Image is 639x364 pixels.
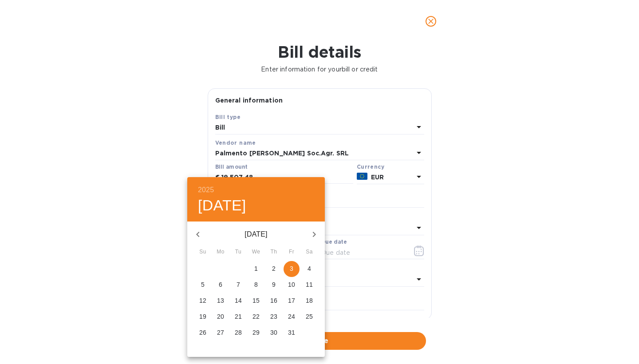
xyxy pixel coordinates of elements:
p: 20 [217,312,224,321]
p: 7 [237,280,240,289]
span: Fr [284,248,300,257]
p: 24 [288,312,295,321]
button: 9 [266,277,282,293]
p: [DATE] [209,229,304,240]
p: 28 [235,328,242,337]
p: 19 [199,312,206,321]
button: 8 [248,277,264,293]
p: 31 [288,328,295,337]
button: 22 [248,309,264,325]
p: 11 [306,280,313,289]
p: 26 [199,328,206,337]
button: 15 [248,293,264,309]
button: 3 [284,261,300,277]
button: 26 [195,325,211,341]
p: 10 [288,280,295,289]
p: 2 [272,264,276,273]
span: Sa [301,248,317,257]
p: 21 [235,312,242,321]
p: 27 [217,328,224,337]
button: 31 [284,325,300,341]
p: 30 [270,328,277,337]
p: 3 [290,264,293,273]
p: 8 [254,280,258,289]
button: 25 [301,309,317,325]
button: 11 [301,277,317,293]
p: 9 [272,280,276,289]
button: 10 [284,277,300,293]
button: 1 [248,261,264,277]
button: 2025 [198,184,214,196]
p: 6 [219,280,222,289]
p: 1 [254,264,258,273]
span: Su [195,248,211,257]
button: 6 [213,277,229,293]
p: 13 [217,296,224,305]
p: 12 [199,296,206,305]
button: 27 [213,325,229,341]
button: 19 [195,309,211,325]
p: 17 [288,296,295,305]
button: 23 [266,309,282,325]
button: 28 [230,325,246,341]
p: 25 [306,312,313,321]
button: 12 [195,293,211,309]
button: 29 [248,325,264,341]
button: 13 [213,293,229,309]
p: 4 [308,264,311,273]
p: 14 [235,296,242,305]
button: 5 [195,277,211,293]
button: 2 [266,261,282,277]
span: Mo [213,248,229,257]
button: 14 [230,293,246,309]
span: We [248,248,264,257]
button: 21 [230,309,246,325]
p: 16 [270,296,277,305]
button: 24 [284,309,300,325]
p: 22 [252,312,260,321]
button: 17 [284,293,300,309]
button: 18 [301,293,317,309]
p: 18 [306,296,313,305]
button: [DATE] [198,196,246,215]
p: 23 [270,312,277,321]
p: 29 [252,328,260,337]
span: Th [266,248,282,257]
span: Tu [230,248,246,257]
button: 7 [230,277,246,293]
button: 20 [213,309,229,325]
p: 5 [201,280,205,289]
button: 30 [266,325,282,341]
p: 15 [252,296,260,305]
button: 16 [266,293,282,309]
button: 4 [301,261,317,277]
